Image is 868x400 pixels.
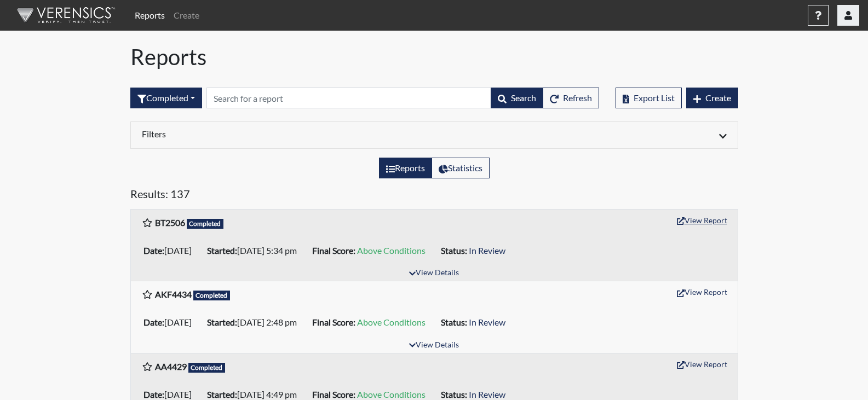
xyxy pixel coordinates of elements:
b: Final Score: [312,317,355,327]
span: Create [705,92,731,103]
label: View statistics about completed interviews [432,158,490,178]
b: Status: [441,389,467,399]
a: Reports [130,4,169,26]
b: AKF4434 [155,289,192,299]
button: View Report [672,283,732,300]
span: Export List [634,92,675,103]
button: View Report [672,356,732,373]
span: In Review [469,317,505,327]
button: View Report [672,212,732,229]
b: Started: [207,317,237,327]
span: Above Conditions [357,389,426,399]
b: Started: [207,245,237,256]
li: [DATE] 2:48 pm [203,314,308,331]
b: AA4429 [155,361,187,372]
span: Completed [187,219,224,229]
b: BT2506 [155,217,185,228]
input: Search by Registration ID, Interview Number, or Investigation Name. [206,88,491,108]
li: [DATE] [139,314,203,331]
span: In Review [469,389,505,399]
div: Click to expand/collapse filters [134,129,735,142]
b: Date: [143,245,164,256]
span: In Review [469,245,505,256]
h1: Reports [130,44,738,70]
span: Completed [188,363,226,373]
b: Final Score: [312,389,355,399]
b: Started: [207,389,237,399]
span: Above Conditions [357,245,426,256]
button: Search [491,88,543,108]
h6: Filters [142,129,426,139]
b: Final Score: [312,245,355,256]
b: Date: [143,317,164,327]
button: Create [686,88,738,108]
div: Filter by interview status [130,88,202,108]
span: Refresh [563,92,592,103]
span: Search [511,92,536,103]
label: View the list of reports [379,158,432,178]
h5: Results: 137 [130,187,738,205]
li: [DATE] [139,242,203,259]
button: Export List [616,88,682,108]
b: Status: [441,317,467,327]
span: Above Conditions [357,317,426,327]
b: Date: [143,389,164,399]
button: Refresh [543,88,599,108]
button: View Details [404,266,464,281]
b: Status: [441,245,467,256]
button: Completed [130,88,202,108]
span: Completed [193,291,231,300]
li: [DATE] 5:34 pm [203,242,308,259]
a: Create [169,4,204,26]
button: View Details [404,338,464,353]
